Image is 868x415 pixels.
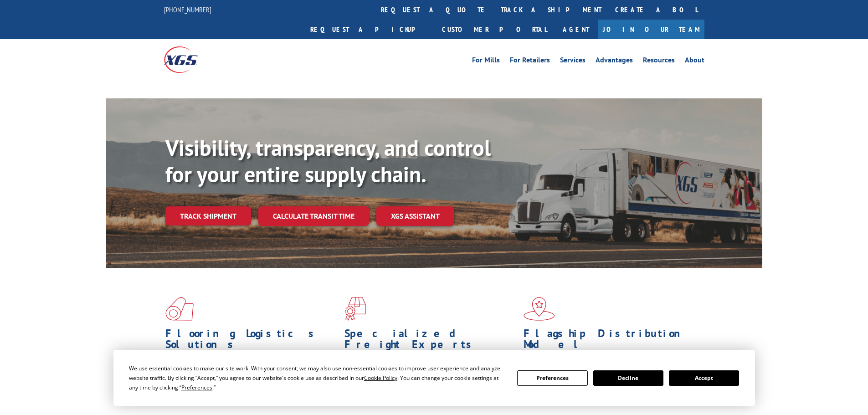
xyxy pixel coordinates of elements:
[669,370,739,386] button: Accept
[113,350,755,406] div: Cookie Consent Prompt
[598,20,704,39] a: Join Our Team
[164,5,211,14] a: [PHONE_NUMBER]
[129,364,506,392] div: We use essential cookies to make our site work. With your consent, we may also use non-essential ...
[517,370,587,386] button: Preferences
[303,20,435,39] a: Request a pickup
[524,297,555,321] img: xgs-icon-flagship-distribution-model-red
[181,384,212,391] span: Preferences
[364,374,397,382] span: Cookie Policy
[510,56,550,67] a: For Retailers
[643,56,675,67] a: Resources
[344,297,366,321] img: xgs-icon-focused-on-flooring-red
[165,133,491,188] b: Visibility, transparency, and control for your entire supply chain.
[554,20,598,39] a: Agent
[596,56,633,67] a: Advantages
[165,328,338,354] h1: Flooring Logistics Solutions
[258,206,369,226] a: Calculate transit time
[344,328,517,354] h1: Specialized Freight Experts
[685,56,704,67] a: About
[376,206,454,226] a: XGS ASSISTANT
[472,56,500,67] a: For Mills
[435,20,554,39] a: Customer Portal
[165,206,251,225] a: Track shipment
[560,56,586,67] a: Services
[165,297,194,321] img: xgs-icon-total-supply-chain-intelligence-red
[593,370,663,386] button: Decline
[524,328,696,354] h1: Flagship Distribution Model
